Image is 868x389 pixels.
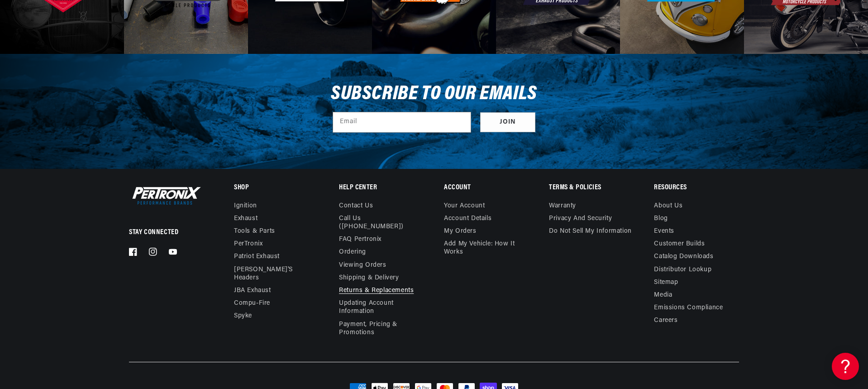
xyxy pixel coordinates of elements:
a: Sitemap [654,276,678,289]
a: Do not sell my information [549,225,632,238]
a: Warranty [549,202,576,212]
a: Account details [444,212,491,225]
a: Add My Vehicle: How It Works [444,238,529,259]
button: Subscribe [480,112,535,133]
a: Blog [654,212,668,225]
h3: Subscribe to our emails [331,86,537,103]
a: Careers [654,314,677,327]
a: FAQ Pertronix [339,233,382,246]
a: Your account [444,202,485,212]
a: [PERSON_NAME]'s Headers [234,264,312,284]
img: Pertronix [129,185,201,207]
a: Payment, Pricing & Promotions [339,318,424,339]
a: Compu-Fire [234,297,270,310]
a: Viewing Orders [339,259,386,272]
a: Spyke [234,310,252,322]
a: Returns & Replacements [339,284,414,297]
a: Ignition [234,202,257,212]
a: Patriot Exhaust [234,250,280,263]
a: About Us [654,202,682,212]
a: Ordering [339,246,366,259]
a: Contact us [339,202,373,212]
a: JBA Exhaust [234,284,271,297]
a: Privacy and Security [549,212,612,225]
input: Email [333,112,471,132]
a: My orders [444,225,476,238]
a: Customer Builds [654,238,705,250]
a: Distributor Lookup [654,264,711,276]
a: Events [654,225,674,238]
a: Shipping & Delivery [339,272,399,284]
a: PerTronix [234,238,262,250]
a: Updating Account Information [339,297,417,318]
a: Media [654,289,672,302]
a: Call Us ([PHONE_NUMBER]) [339,212,417,233]
a: Catalog Downloads [654,250,713,263]
a: Exhaust [234,212,258,225]
a: Tools & Parts [234,225,275,238]
a: Emissions compliance [654,302,723,314]
p: Stay Connected [129,228,205,237]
